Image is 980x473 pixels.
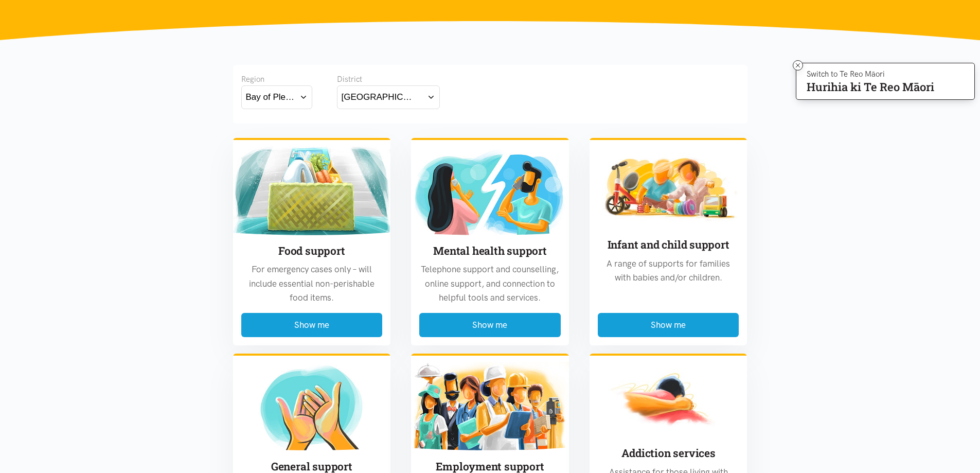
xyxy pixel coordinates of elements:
p: Telephone support and counselling, online support, and connection to helpful tools and services. [419,262,561,305]
button: Show me [419,313,561,337]
h3: Addiction services [598,446,739,461]
p: For emergency cases only – will include essential non-perishable food items. [241,262,383,305]
h3: Food support [241,243,383,258]
h3: Infant and child support [598,237,739,252]
p: Switch to Te Reo Māori [807,71,934,77]
button: Show me [241,313,383,337]
p: Hurihia ki Te Reo Māori [807,82,934,92]
button: [GEOGRAPHIC_DATA] [337,85,440,109]
div: Region [241,73,312,85]
h3: Mental health support [419,243,561,258]
button: Bay of Plenty [241,85,312,109]
div: District [337,73,440,85]
div: Bay of Plenty [246,90,295,104]
div: [GEOGRAPHIC_DATA] [342,90,417,104]
button: Show me [598,313,739,337]
p: A range of supports for families with babies and/or children. [598,257,739,285]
